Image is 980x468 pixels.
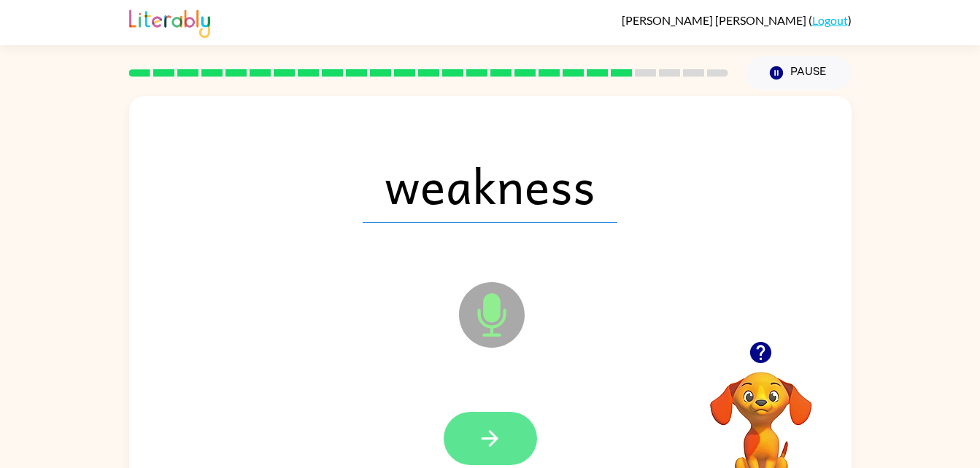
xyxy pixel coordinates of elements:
a: Logout [812,13,848,27]
img: Literably [129,6,210,38]
button: Pause [746,56,852,90]
div: ( ) [622,13,852,27]
span: [PERSON_NAME] [PERSON_NAME] [622,13,809,27]
span: weakness [363,147,617,223]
